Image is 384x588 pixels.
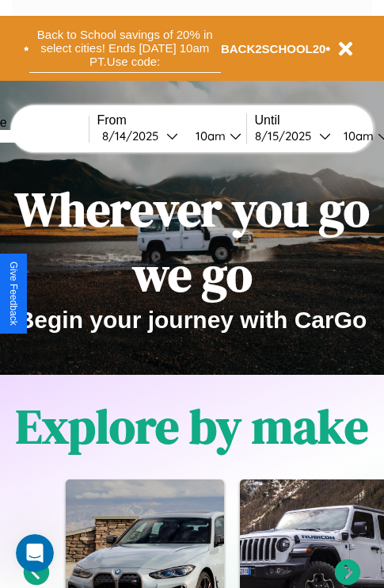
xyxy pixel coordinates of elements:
[16,534,54,572] iframe: Intercom live chat
[8,262,19,326] div: Give Feedback
[336,128,378,143] div: 10am
[29,24,221,73] button: Back to School savings of 20% in select cities! Ends [DATE] 10am PT.Use code:
[16,394,368,459] h1: Explore by make
[97,113,246,128] label: From
[188,128,230,143] div: 10am
[97,128,183,144] button: 8/14/2025
[255,128,319,143] div: 8 / 15 / 2025
[221,42,326,55] b: BACK2SCHOOL20
[183,128,246,144] button: 10am
[102,128,166,143] div: 8 / 14 / 2025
